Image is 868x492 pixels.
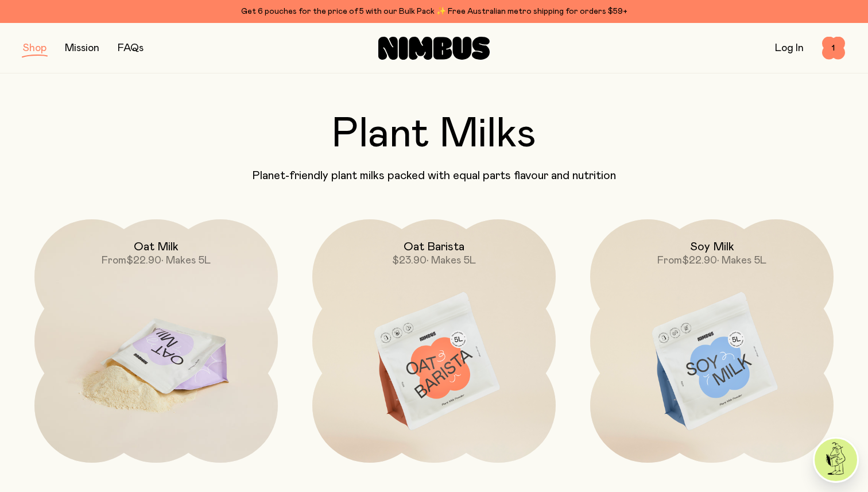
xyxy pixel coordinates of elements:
[23,114,845,155] h2: Plant Milks
[126,255,161,266] span: $22.90
[102,255,126,266] span: From
[65,43,99,53] a: Mission
[161,255,211,266] span: • Makes 5L
[822,37,845,60] button: 1
[134,240,179,254] h2: Oat Milk
[717,255,766,266] span: • Makes 5L
[312,219,556,463] a: Oat Barista$23.90• Makes 5L
[657,255,682,266] span: From
[392,255,427,266] span: $23.90
[815,439,857,481] img: agent
[23,5,845,18] div: Get 6 pouches for the price of 5 with our Bulk Pack ✨ Free Australian metro shipping for orders $59+
[23,169,845,183] p: Planet-friendly plant milks packed with equal parts flavour and nutrition
[775,43,804,53] a: Log In
[427,255,476,266] span: • Makes 5L
[690,240,734,254] h2: Soy Milk
[118,43,144,53] a: FAQs
[590,219,834,463] a: Soy MilkFrom$22.90• Makes 5L
[34,219,278,463] a: Oat MilkFrom$22.90• Makes 5L
[404,240,464,254] h2: Oat Barista
[682,255,717,266] span: $22.90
